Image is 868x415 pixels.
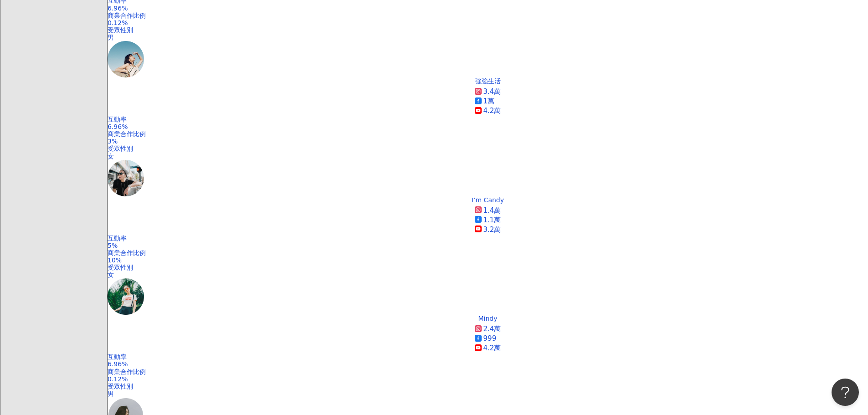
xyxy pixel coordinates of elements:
[108,383,868,390] div: 受眾性別
[108,5,868,12] div: 6.96%
[108,278,144,315] img: KOL Avatar
[483,225,501,235] div: 3.2萬
[108,368,868,375] div: 商業合作比例
[108,264,868,271] div: 受眾性別
[483,87,501,97] div: 3.4萬
[108,145,868,152] div: 受眾性別
[483,97,495,106] div: 1萬
[108,315,868,397] a: Mindy2.4萬9994.2萬互動率6.96%商業合作比例0.12%受眾性別男
[108,41,144,77] img: KOL Avatar
[483,343,501,353] div: 4.2萬
[475,77,501,85] div: 強強生活
[108,160,144,196] img: KOL Avatar
[108,26,868,34] div: 受眾性別
[108,34,868,41] div: 男
[108,278,868,315] a: KOL Avatar
[108,256,868,264] div: 10%
[483,206,501,215] div: 1.4萬
[108,130,868,138] div: 商業合作比例
[108,41,868,77] a: KOL Avatar
[108,242,868,249] div: 5%
[108,116,868,123] div: 互動率
[108,196,868,279] a: I’m Candy1.4萬1.1萬3.2萬互動率5%商業合作比例10%受眾性別女
[108,375,868,383] div: 0.12%
[478,315,497,322] div: Mindy
[108,123,868,130] div: 6.96%
[108,77,868,160] a: 強強生活3.4萬1萬4.2萬互動率6.96%商業合作比例3%受眾性別女
[472,196,504,204] div: I’m Candy
[832,379,859,406] iframe: Help Scout Beacon - Open
[108,271,868,278] div: 女
[108,19,868,26] div: 0.12%
[108,390,868,397] div: 男
[108,138,868,145] div: 3%
[108,160,868,196] a: KOL Avatar
[483,324,501,334] div: 2.4萬
[108,353,868,360] div: 互動率
[483,106,501,116] div: 4.2萬
[483,334,497,343] div: 999
[108,360,868,368] div: 6.96%
[108,235,868,242] div: 互動率
[108,249,868,256] div: 商業合作比例
[108,153,868,160] div: 女
[108,12,868,19] div: 商業合作比例
[483,215,501,225] div: 1.1萬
